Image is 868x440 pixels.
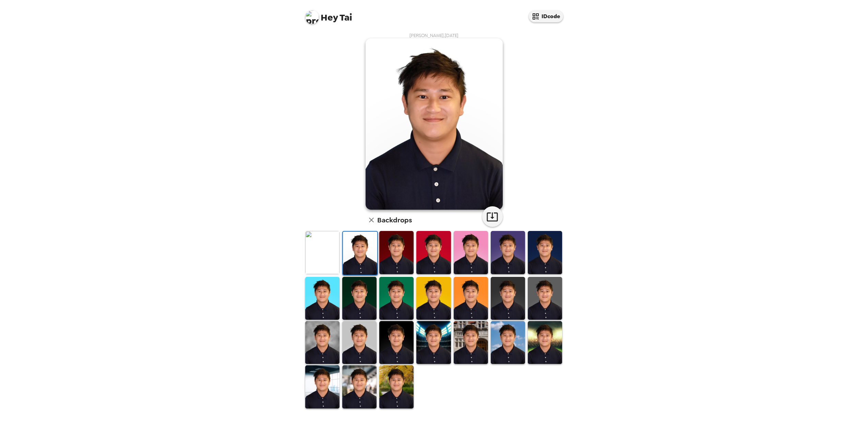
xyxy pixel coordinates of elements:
[409,33,459,38] span: [PERSON_NAME] , [DATE]
[321,11,338,24] span: Hey
[305,7,352,22] span: Tai
[305,10,319,24] img: profile pic
[305,231,340,274] img: Original
[377,215,412,225] h6: Backdrops
[366,38,503,210] img: user
[529,10,563,22] button: IDcode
